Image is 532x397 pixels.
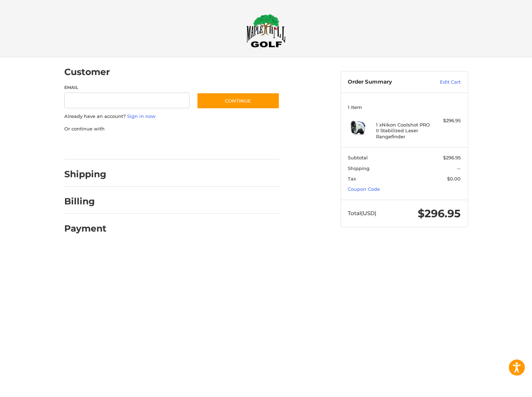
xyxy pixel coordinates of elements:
[64,113,280,120] p: Already have an account?
[64,84,190,91] label: Email
[64,223,106,234] h2: Payment
[64,196,106,207] h2: Billing
[418,207,461,220] span: $296.95
[197,93,280,109] button: Continue
[425,79,461,86] a: Edit Cart
[64,169,106,180] h2: Shipping
[348,155,368,160] span: Subtotal
[348,210,376,217] span: Total (USD)
[432,117,461,124] div: $296.95
[64,66,110,78] h2: Customer
[348,176,356,182] span: Tax
[348,104,461,110] h3: 1 Item
[348,79,425,86] h3: Order Summary
[376,122,431,139] h4: 1 x Nikon Coolshot PRO II Stabilized Laser Rangefinder
[447,176,461,182] span: $0.00
[457,165,461,171] span: --
[443,155,461,160] span: $296.95
[348,165,370,171] span: Shipping
[62,139,115,152] iframe: PayPal-paypal
[246,14,286,48] img: Maple Hill Golf
[127,113,156,119] a: Sign in now
[183,139,236,152] iframe: PayPal-venmo
[122,139,176,152] iframe: PayPal-paylater
[348,186,380,192] a: Coupon Code
[64,125,280,133] p: Or continue with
